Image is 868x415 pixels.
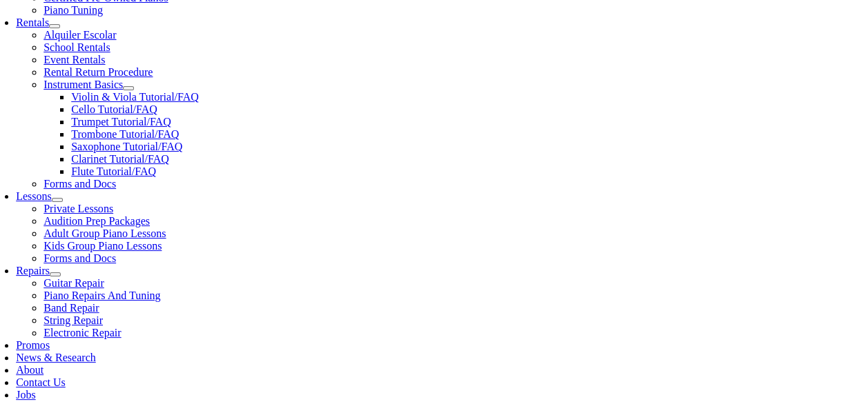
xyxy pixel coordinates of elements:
[44,54,105,65] a: Event Rentals
[71,128,179,140] a: Trombone Tutorial/FAQ
[49,24,60,28] button: Open submenu of Rentals
[44,302,99,314] a: Band Repair
[44,252,116,264] a: Forms and Docs
[71,91,199,103] a: Violin & Viola Tutorial/FAQ
[16,364,44,376] a: About
[123,86,134,90] button: Open submenu of Instrument Basics
[52,198,63,202] button: Open submenu of Lessons
[44,4,103,16] a: Piano Tuning
[44,79,123,90] a: Instrument Basics
[44,277,104,289] a: Guitar Repair
[71,116,171,128] a: Trumpet Tutorial/FAQ
[16,389,35,401] a: Jobs
[44,203,113,214] a: Private Lessons
[71,153,169,165] a: Clarinet Tutorial/FAQ
[71,103,157,115] a: Cello Tutorial/FAQ
[44,240,162,252] a: Kids Group Piano Lessons
[44,66,153,78] a: Rental Return Procedure
[16,190,52,202] a: Lessons
[44,29,116,41] a: Alquiler Escolar
[44,290,160,301] a: Piano Repairs And Tuning
[16,17,49,28] a: Rentals
[16,352,96,363] a: News & Research
[44,41,110,53] a: School Rentals
[44,314,103,326] a: String Repair
[44,215,150,227] a: Audition Prep Packages
[44,227,166,239] a: Adult Group Piano Lessons
[71,141,182,152] a: Saxophone Tutorial/FAQ
[16,376,66,388] a: Contact Us
[44,178,116,190] a: Forms and Docs
[71,165,156,177] a: Flute Tutorial/FAQ
[16,339,50,351] a: Promos
[44,327,121,338] a: Electronic Repair
[50,272,61,276] button: Open submenu of Repairs
[16,265,50,276] a: Repairs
